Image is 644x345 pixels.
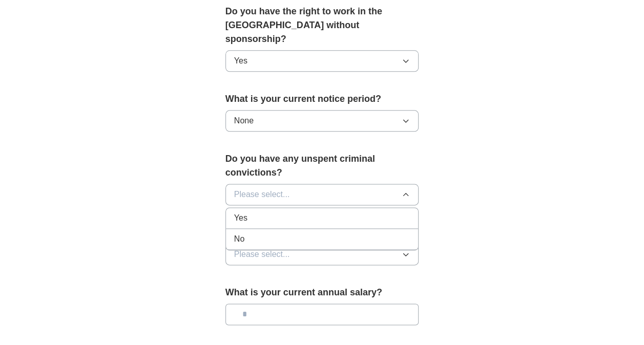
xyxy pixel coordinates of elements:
button: Please select... [225,184,419,205]
span: Please select... [234,248,290,261]
span: No [234,233,244,245]
label: What is your current annual salary? [225,286,419,299]
label: Do you have the right to work in the [GEOGRAPHIC_DATA] without sponsorship? [225,5,419,46]
span: Please select... [234,188,290,201]
span: Yes [234,55,247,67]
span: Yes [234,212,247,224]
span: None [234,115,254,127]
label: Do you have any unspent criminal convictions? [225,152,419,180]
button: Please select... [225,244,419,265]
label: What is your current notice period? [225,92,419,106]
button: None [225,110,419,132]
button: Yes [225,50,419,72]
